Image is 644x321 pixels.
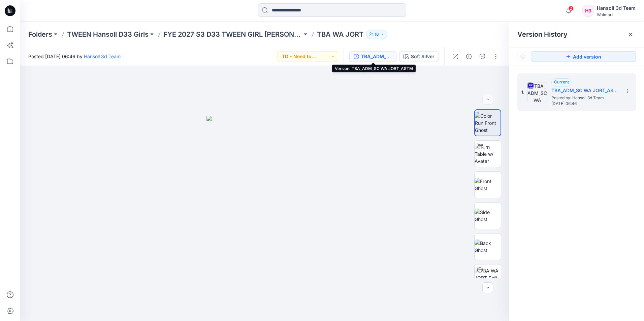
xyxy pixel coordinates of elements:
img: Turn Table w/ Avatar [475,143,501,165]
img: Side Ghost [475,209,501,223]
span: Posted by: Hansoll 3d Team [551,95,619,101]
img: Color Run Front Ghost [475,112,501,134]
span: Posted [DATE] 06:46 by [28,53,121,60]
a: TWEEN Hansoll D33 Girls [67,30,149,39]
button: Close [628,32,633,37]
h5: TBA_ADM_SC WA JORT_ASTM [551,86,619,95]
div: Walmart [597,12,636,17]
div: H3 [582,5,594,17]
a: FYE 2027 S3 D33 TWEEN GIRL [PERSON_NAME] [163,30,302,39]
img: Back Ghost [475,240,501,254]
button: 18 [366,30,387,39]
span: Version History [517,30,568,38]
img: Front Ghost [475,178,501,192]
div: Hansoll 3d Team [597,4,636,12]
div: TBA_ADM_SC WA JORT_ASTM [361,53,392,60]
img: eyJhbGciOiJIUzI1NiIsImtpZCI6IjAiLCJzbHQiOiJzZXMiLCJ0eXAiOiJKV1QifQ.eyJkYXRhIjp7InR5cGUiOiJzdG9yYW... [206,116,323,321]
button: Soft Silver [399,51,439,62]
p: TBA WA JORT [317,30,363,39]
span: 1. [521,89,524,95]
a: Hansoll 3d Team [84,53,121,59]
span: Current [554,79,569,84]
div: Soft Silver [411,53,434,60]
a: Folders [28,30,52,39]
button: Details [463,51,474,62]
button: Add version [531,51,636,62]
button: TBA_ADM_SC WA JORT_ASTM [349,51,396,62]
p: 18 [375,31,379,38]
button: Show Hidden Versions [517,51,528,62]
span: 2 [568,6,574,11]
img: TBA WA JORT Soft Silver [475,267,501,288]
img: TBA_ADM_SC WA JORT_ASTM [527,82,547,102]
span: [DATE] 06:46 [551,101,619,106]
